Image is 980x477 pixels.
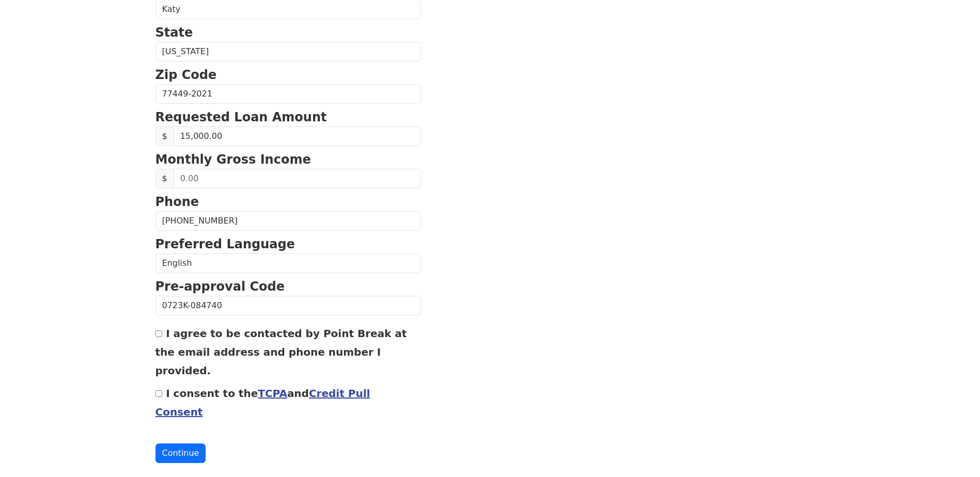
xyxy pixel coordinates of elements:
p: Monthly Gross Income [155,150,421,169]
strong: Phone [155,195,199,209]
input: Phone [155,211,421,231]
strong: State [155,25,193,40]
strong: Preferred Language [155,237,295,251]
label: I consent to the and [155,387,370,418]
input: Pre-approval Code [155,296,421,315]
strong: Pre-approval Code [155,279,285,294]
button: Continue [155,443,206,463]
a: TCPA [258,387,287,400]
span: $ [155,169,174,188]
input: Zip Code [155,84,421,104]
strong: Zip Code [155,68,217,82]
input: 0.00 [174,169,421,188]
input: 0.00 [174,126,421,146]
label: I agree to be contacted by Point Break at the email address and phone number I provided. [155,327,407,377]
strong: Requested Loan Amount [155,110,327,124]
span: $ [155,126,174,146]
